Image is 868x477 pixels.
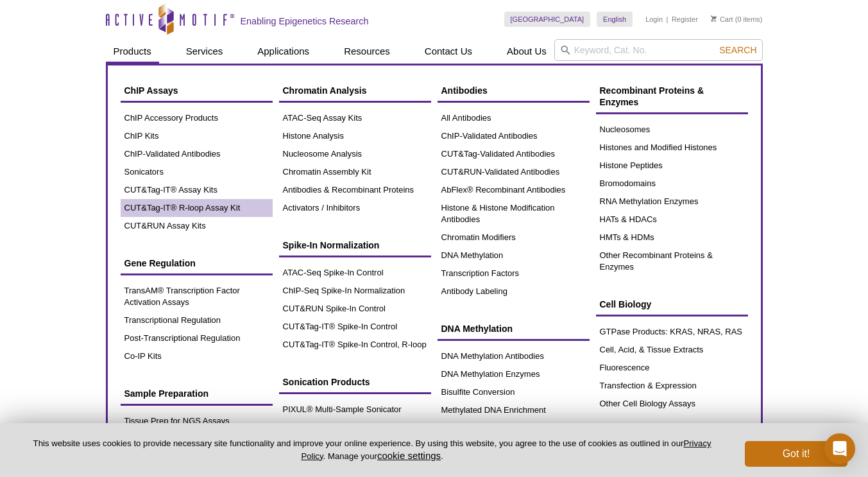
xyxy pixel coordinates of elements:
[279,336,431,354] a: CUT&Tag-IT® Spike-In Control, R-loop
[499,39,554,64] a: About Us
[121,329,273,347] a: Post-Transcriptional Regulation
[554,39,763,61] input: Keyword, Cat. No.
[596,377,748,395] a: Transfection & Expression
[438,247,590,265] a: DNA Methylation
[596,193,748,211] a: RNA Methylation Enzymes
[438,383,590,401] a: Bisulfite Conversion
[121,217,273,235] a: CUT&RUN Assay Kits
[711,15,717,22] img: Your Cart
[596,247,748,276] a: Other Recombinant Proteins & Enzymes
[441,85,488,96] span: Antibodies
[438,265,590,282] a: Transcription Factors
[283,85,367,96] span: Chromatin Analysis
[745,441,847,467] button: Got it!
[672,15,698,24] a: Register
[438,317,590,341] a: DNA Methylation
[719,45,756,55] span: Search
[597,12,633,27] a: English
[21,438,724,462] p: This website uses cookies to provide necessary site functionality and improve your online experie...
[121,282,273,311] a: TransAM® Transcription Factor Activation Assays
[596,323,748,341] a: GTPase Products: KRAS, NRAS, RAS
[283,377,370,387] span: Sonication Products
[596,121,748,139] a: Nucleosomes
[121,381,273,406] a: Sample Preparation
[124,388,209,399] span: Sample Preparation
[279,370,431,394] a: Sonication Products
[596,359,748,377] a: Fluorescence
[279,109,431,127] a: ATAC-Seq Assay Kits
[438,127,590,145] a: ChIP-Validated Antibodies
[438,109,590,127] a: All Antibodies
[596,139,748,157] a: Histones and Modified Histones
[121,347,273,365] a: Co-IP Kits
[279,318,431,336] a: CUT&Tag-IT® Spike-In Control
[596,157,748,175] a: Histone Peptides
[121,251,273,275] a: Gene Regulation
[121,181,273,199] a: CUT&Tag-IT® Assay Kits
[596,175,748,193] a: Bromodomains
[441,324,513,334] span: DNA Methylation
[124,258,196,268] span: Gene Regulation
[596,395,748,413] a: Other Cell Biology Assays
[301,438,711,460] a: Privacy Policy
[121,199,273,217] a: CUT&Tag-IT® R-loop Assay Kit
[438,282,590,300] a: Antibody Labeling
[438,145,590,163] a: CUT&Tag-Validated Antibodies
[600,299,652,309] span: Cell Biology
[715,44,760,56] button: Search
[279,163,431,181] a: Chromatin Assembly Kit
[711,15,733,24] a: Cart
[106,39,159,64] a: Products
[121,412,273,430] a: Tissue Prep for NGS Assays
[241,15,369,27] h2: Enabling Epigenetics Research
[336,39,398,64] a: Resources
[438,229,590,247] a: Chromatin Modifiers
[279,181,431,199] a: Antibodies & Recombinant Proteins
[438,347,590,365] a: DNA Methylation Antibodies
[596,292,748,317] a: Cell Biology
[645,15,663,24] a: Login
[250,39,317,64] a: Applications
[279,300,431,318] a: CUT&RUN Spike-In Control
[600,85,704,107] span: Recombinant Proteins & Enzymes
[438,401,590,419] a: Methylated DNA Enrichment
[596,229,748,247] a: HMTs & HDMs
[121,311,273,329] a: Transcriptional Regulation
[279,401,431,419] a: PIXUL® Multi-Sample Sonicator
[667,12,668,27] li: |
[121,163,273,181] a: Sonicators
[279,199,431,217] a: Activators / Inhibitors
[417,39,480,64] a: Contact Us
[121,145,273,163] a: ChIP-Validated Antibodies
[596,341,748,359] a: Cell, Acid, & Tissue Extracts
[504,12,591,27] a: [GEOGRAPHIC_DATA]
[121,78,273,103] a: ChIP Assays
[279,264,431,282] a: ATAC-Seq Spike-In Control
[124,85,178,96] span: ChIP Assays
[824,433,855,464] div: Open Intercom Messenger
[438,78,590,103] a: Antibodies
[178,39,231,64] a: Services
[377,450,441,461] button: cookie settings
[279,78,431,103] a: Chromatin Analysis
[438,419,590,449] a: DNA Methylation ELISAs & Other Assays
[596,78,748,114] a: Recombinant Proteins & Enzymes
[279,233,431,257] a: Spike-In Normalization
[279,145,431,163] a: Nucleosome Analysis
[121,127,273,145] a: ChIP Kits
[596,211,748,229] a: HATs & HDACs
[279,282,431,300] a: ChIP-Seq Spike-In Normalization
[121,109,273,127] a: ChIP Accessory Products
[438,199,590,229] a: Histone & Histone Modification Antibodies
[438,365,590,383] a: DNA Methylation Enzymes
[279,419,431,437] a: PIXUL® Kits
[438,181,590,199] a: AbFlex® Recombinant Antibodies
[438,163,590,181] a: CUT&RUN-Validated Antibodies
[283,240,380,250] span: Spike-In Normalization
[279,127,431,145] a: Histone Analysis
[711,12,763,27] li: (0 items)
